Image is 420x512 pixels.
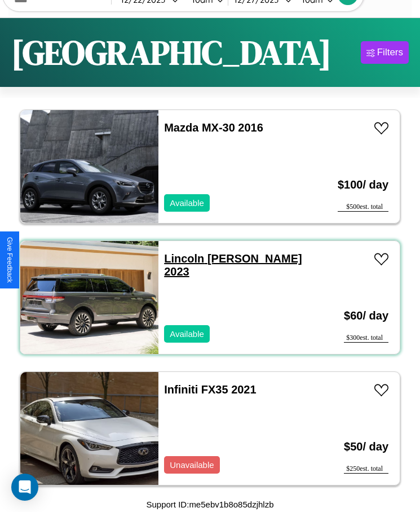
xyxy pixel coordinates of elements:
a: Lincoln [PERSON_NAME] 2023 [164,252,302,278]
a: Infiniti FX35 2021 [164,383,256,396]
div: $ 250 est. total [344,465,388,474]
div: $ 300 est. total [344,334,388,343]
div: $ 500 est. total [338,203,388,212]
p: Available [170,195,204,211]
h3: $ 50 / day [344,429,388,465]
p: Unavailable [170,457,214,472]
h3: $ 100 / day [338,167,388,203]
p: Support ID: me5ebv1b8o85dzjhlzb [147,497,274,512]
div: Filters [377,47,403,58]
div: Open Intercom Messenger [11,474,38,501]
p: Available [170,326,204,342]
a: Mazda MX-30 2016 [164,121,263,134]
h3: $ 60 / day [344,298,388,334]
h1: [GEOGRAPHIC_DATA] [11,29,331,76]
button: Filters [361,41,409,64]
div: Give Feedback [6,237,14,283]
